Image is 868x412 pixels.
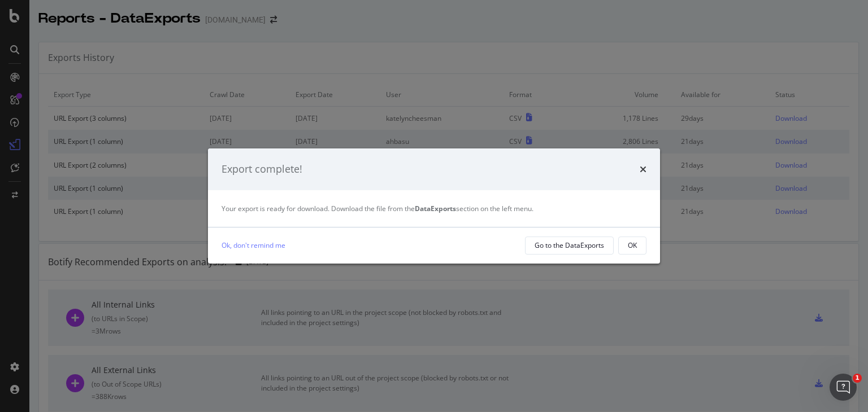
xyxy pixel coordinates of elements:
span: section on the left menu. [415,204,533,213]
div: OK [628,240,637,250]
button: OK [618,236,646,255]
div: modal [208,148,660,264]
div: Your export is ready for download. Download the file from the [222,204,646,213]
span: 1 [853,374,862,383]
strong: DataExports [415,204,456,213]
div: Go to the DataExports [535,240,604,250]
div: Export complete! [222,162,302,177]
button: Go to the DataExports [525,236,614,255]
a: Ok, don't remind me [222,239,285,251]
iframe: Intercom live chat [830,374,857,401]
div: times [640,162,646,177]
